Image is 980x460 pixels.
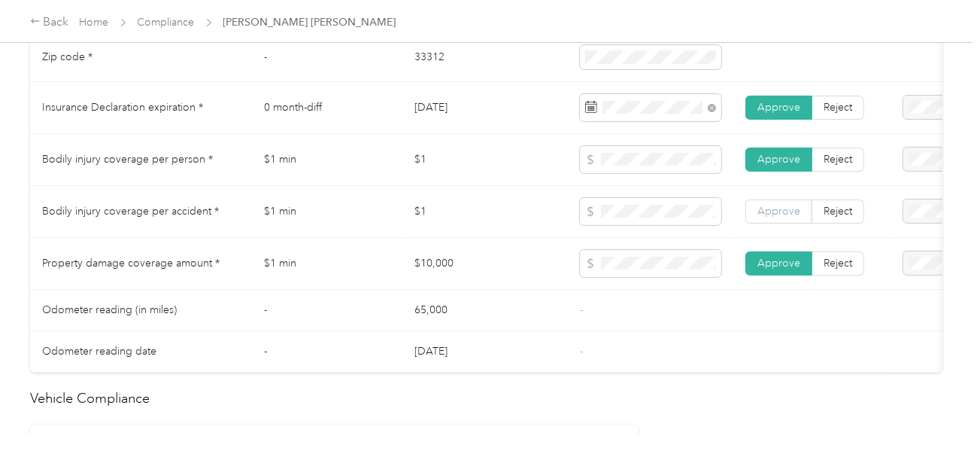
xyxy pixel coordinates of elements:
span: Bodily injury coverage per person * [42,153,213,166]
span: - [580,303,583,316]
span: - [580,345,583,358]
span: Bodily injury coverage per accident * [42,205,219,218]
span: Approve [757,205,800,218]
iframe: Everlance-gr Chat Button Frame [896,376,980,460]
td: $1 min [252,186,402,238]
td: 0 month-diff [252,82,402,134]
span: Reject [824,205,852,218]
td: 33312 [402,33,568,82]
td: Property damage coverage amount * [30,238,252,290]
td: $1 [402,186,568,238]
td: Odometer reading date [30,331,252,373]
td: Insurance Declaration expiration * [30,82,252,134]
td: [DATE] [402,82,568,134]
span: Reject [824,101,852,114]
td: $1 [402,134,568,186]
td: Bodily injury coverage per accident * [30,186,252,238]
td: Zip code * [30,33,252,82]
span: Reject [824,257,852,270]
td: $10,000 [402,238,568,290]
span: Odometer reading (in miles) [42,303,177,316]
td: - [252,33,402,82]
span: Zip code * [42,50,93,63]
td: $1 min [252,238,402,290]
td: - [252,290,402,331]
a: Compliance [138,16,195,29]
td: 65,000 [402,290,568,331]
td: $1 min [252,134,402,186]
div: Back [30,14,69,32]
span: Reject [824,153,852,166]
span: Property damage coverage amount * [42,257,220,270]
span: Approve [757,257,800,270]
td: Odometer reading (in miles) [30,290,252,331]
td: - [252,331,402,373]
td: Bodily injury coverage per person * [30,134,252,186]
h2: Vehicle Compliance [30,388,942,409]
span: Approve [757,101,800,114]
span: [PERSON_NAME] [PERSON_NAME] [223,14,396,30]
span: Approve [757,153,800,166]
span: Insurance Declaration expiration * [42,101,203,114]
a: Home [80,16,109,29]
span: Odometer reading date [42,345,156,358]
td: [DATE] [402,331,568,373]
